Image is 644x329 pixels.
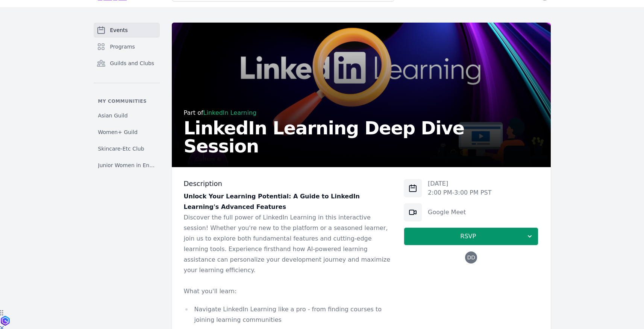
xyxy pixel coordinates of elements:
span: Skincare-Etc Club [98,145,144,152]
span: RSVP [410,232,526,241]
a: Junior Women in Engineering Club [94,158,160,172]
p: What you'll learn: [184,286,392,297]
strong: Unlock Your Learning Potential: A Guide to LinkedIn Learning's Advanced Features [184,193,360,210]
span: Women+ Guild [98,128,138,136]
nav: Sidebar [94,23,160,172]
span: Events [110,26,128,34]
span: DD [467,255,476,260]
h3: Description [184,179,392,188]
p: Discover the full power of LinkedIn Learning in this interactive session! Whether you're new to t... [184,212,392,276]
a: Asian Guild [94,109,160,122]
a: Programs [94,39,160,54]
p: 2:00 PM - 3:00 PM PST [428,188,491,197]
span: Junior Women in Engineering Club [98,161,155,169]
p: My communities [94,98,160,104]
a: Google Meet [428,209,466,216]
a: Guilds and Clubs [94,56,160,71]
a: Events [94,23,160,38]
p: [DATE] [428,179,491,188]
span: Asian Guild [98,112,128,119]
div: Part of [184,108,539,117]
span: Programs [110,43,135,50]
span: Guilds and Clubs [110,59,155,67]
li: Navigate LinkedIn Learning like a pro - from finding courses to joining learning communities [184,304,392,325]
a: Women+ Guild [94,125,160,139]
button: RSVP [404,227,538,245]
a: LinkedIn Learning [203,109,257,116]
h2: LinkedIn Learning Deep Dive Session [184,119,539,155]
a: Skincare-Etc Club [94,142,160,155]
